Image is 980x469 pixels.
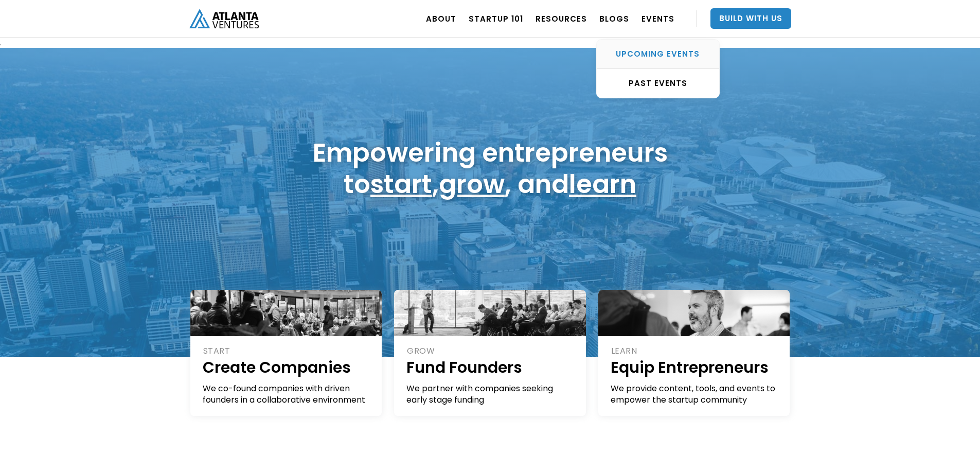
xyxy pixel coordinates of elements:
a: learn [569,166,636,202]
h1: Fund Founders [406,357,575,378]
h1: Create Companies [203,357,371,378]
a: RESOURCES [536,4,587,33]
div: We provide content, tools, and events to empower the startup community [611,383,779,406]
div: GROW [407,345,575,357]
a: STARTCreate CompaniesWe co-found companies with driven founders in a collaborative environment [190,290,382,416]
a: LEARNEquip EntrepreneursWe provide content, tools, and events to empower the startup community [598,290,790,416]
a: ABOUT [426,4,456,33]
a: Build With Us [710,8,791,29]
div: UPCOMING EVENTS [597,49,719,59]
a: PAST EVENTS [597,69,719,98]
h1: Equip Entrepreneurs [611,357,779,378]
a: BLOGS [599,4,629,33]
h1: Empowering entrepreneurs to , , and [313,137,668,200]
div: We partner with companies seeking early stage funding [406,383,575,406]
a: GROWFund FoundersWe partner with companies seeking early stage funding [394,290,586,416]
div: LEARN [611,345,779,357]
a: grow [439,166,505,202]
div: PAST EVENTS [597,78,719,89]
a: UPCOMING EVENTS [597,40,719,69]
a: Startup 101 [469,4,523,33]
div: START [203,345,371,357]
a: EVENTS [642,4,674,33]
a: start [370,166,432,202]
div: We co-found companies with driven founders in a collaborative environment [203,383,371,406]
